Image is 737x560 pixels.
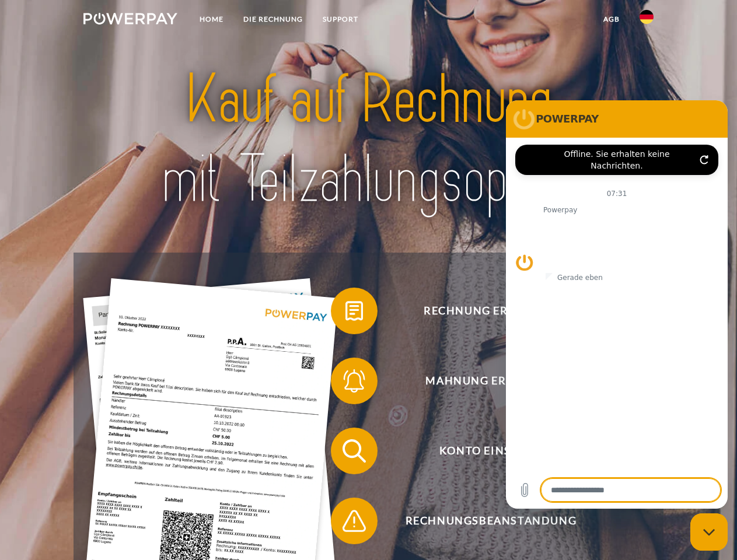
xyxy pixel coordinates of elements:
span: Mahnung erhalten? [348,358,634,404]
button: Mahnung erhalten? [331,358,634,404]
span: Rechnung erhalten? [348,288,634,334]
img: qb_warning.svg [340,506,369,535]
img: title-powerpay_de.svg [111,56,626,223]
img: qb_bell.svg [340,366,369,395]
img: qb_search.svg [340,436,369,466]
img: de [640,10,654,24]
iframe: Schaltfläche zum Öffnen des Messaging-Fensters; Konversation läuft [690,513,728,551]
iframe: Messaging-Fenster [506,100,728,509]
a: SUPPORT [313,9,368,30]
span: Rechnungsbeanstandung [348,498,634,544]
img: logo-powerpay-white.svg [83,13,177,24]
span: Konto einsehen [348,428,634,474]
a: DIE RECHNUNG [233,9,313,30]
a: agb [593,9,630,30]
button: Rechnungsbeanstandung [331,498,634,544]
button: Rechnung erhalten? [331,288,634,334]
button: Konto einsehen [331,428,634,474]
img: qb_bill.svg [340,296,369,325]
a: Home [190,9,233,30]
